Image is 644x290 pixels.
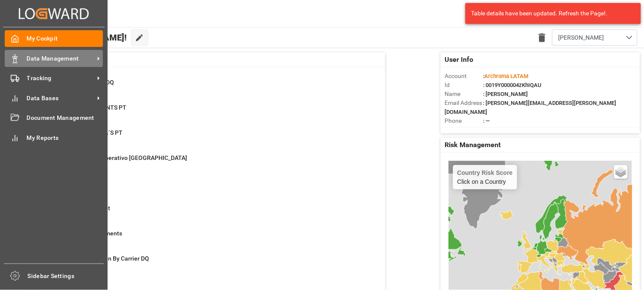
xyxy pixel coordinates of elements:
[44,103,375,121] a: 22TRANSSHIPMENTS PTContainer Schema
[483,91,528,97] span: : [PERSON_NAME]
[471,9,629,18] div: Table details have been updated. Refresh the Page!.
[27,113,103,122] span: Document Management
[27,54,94,63] span: Data Management
[445,90,483,99] span: Name
[559,33,604,42] span: [PERSON_NAME]
[44,78,375,96] a: 40New Creations DQContainer Schema
[5,110,103,126] a: Document Management
[485,73,529,79] span: Archroma LATAM
[65,154,187,161] span: Seguimiento Operativo [GEOGRAPHIC_DATA]
[28,272,104,281] span: Sidebar Settings
[483,73,529,79] span: :
[614,165,628,179] a: Layers
[445,140,501,150] span: Risk Management
[445,99,483,107] span: Email Address
[457,169,513,176] h4: Country Risk Score
[457,169,513,185] div: Click on a Country
[445,55,474,65] span: User Info
[483,82,542,88] span: : 0019Y000004zKhIQAU
[445,72,483,81] span: Account
[445,116,483,125] span: Phone
[552,29,638,46] button: open menu
[44,128,375,146] a: 26CAMBIO DE ETA´S PTContainer Schema
[445,81,483,90] span: Id
[44,254,375,272] a: 0Events Not Given By Carrier DQContainer Schema
[445,100,617,115] span: : [PERSON_NAME][EMAIL_ADDRESS][PERSON_NAME][DOMAIN_NAME]
[483,127,505,133] span: : Shipper
[5,129,103,146] a: My Reports
[44,229,375,247] a: 71Escalated ShipmentsContainer Schema
[44,204,375,222] a: 0Customer AvientContainer Schema
[5,30,103,47] a: My Cockpit
[27,133,103,142] span: My Reports
[27,94,94,103] span: Data Bases
[445,125,483,134] span: Account Type
[27,74,94,83] span: Tracking
[27,34,103,43] span: My Cockpit
[44,179,375,197] a: 153TransshipmentContainer Schema
[483,118,490,124] span: : —
[44,154,375,171] a: 242Seguimiento Operativo [GEOGRAPHIC_DATA]Container Schema
[35,29,127,46] span: Hello [PERSON_NAME]!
